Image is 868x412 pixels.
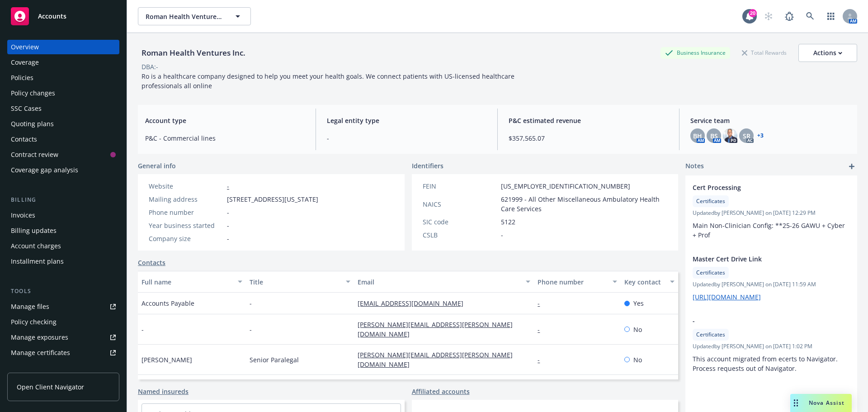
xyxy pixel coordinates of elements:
div: Billing updates [11,223,57,238]
span: Account type [145,116,305,125]
span: [PERSON_NAME] [142,355,192,365]
a: - [538,325,547,334]
div: Manage claims [11,361,57,375]
div: Manage exposures [11,330,68,345]
a: +3 [757,133,764,138]
div: Business Insurance [660,47,730,58]
div: FEIN [423,181,497,191]
a: Policy checking [7,315,119,329]
div: Overview [11,40,39,54]
div: SSC Cases [11,101,42,116]
div: Phone number [149,208,223,217]
div: SIC code [423,217,497,227]
a: Manage files [7,299,119,314]
a: Invoices [7,208,119,223]
span: Senior Paralegal [250,355,299,365]
a: Named insureds [138,387,189,396]
button: Roman Health Ventures Inc. [138,7,251,25]
span: Cert Processing [693,183,826,192]
a: Search [801,7,819,25]
a: Manage certificates [7,346,119,360]
span: This account migrated from ecerts to Navigator. Process requests out of Navigator. [693,355,840,373]
a: Affiliated accounts [412,387,470,396]
a: [PERSON_NAME][EMAIL_ADDRESS][PERSON_NAME][DOMAIN_NAME] [358,320,513,338]
div: NAICS [423,199,497,209]
span: No [633,355,642,365]
div: -CertificatesUpdatedby [PERSON_NAME] on [DATE] 1:02 PMThis account migrated from ecerts to Naviga... [685,309,857,380]
div: Email [358,277,520,287]
a: Manage exposures [7,330,119,345]
span: Certificates [696,269,725,277]
button: Key contact [621,271,678,293]
span: Main Non-Clinician Config: **25-26 GAWU + Cyber + Prof [693,221,847,239]
span: Service team [690,116,850,125]
span: [STREET_ADDRESS][US_STATE] [227,194,318,204]
div: Website [149,181,223,191]
span: SR [743,131,750,141]
span: - [227,208,229,217]
div: Full name [142,277,232,287]
span: [US_EMPLOYER_IDENTIFICATION_NUMBER] [501,181,630,191]
div: Coverage gap analysis [11,163,78,177]
span: 5122 [501,217,515,227]
a: [EMAIL_ADDRESS][DOMAIN_NAME] [358,299,471,308]
div: Coverage [11,55,39,70]
a: SSC Cases [7,101,119,116]
a: Billing updates [7,223,119,238]
div: Key contact [624,277,665,287]
span: BS [710,131,718,141]
div: Invoices [11,208,35,223]
span: - [142,325,144,334]
a: Installment plans [7,254,119,269]
a: add [846,161,857,172]
span: $357,565.07 [509,133,668,143]
span: Notes [685,161,704,172]
div: Quoting plans [11,117,54,131]
span: - [250,298,252,308]
a: Quoting plans [7,117,119,131]
div: Billing [7,195,119,204]
a: - [227,182,229,190]
div: Company size [149,234,223,243]
span: Master Cert Drive Link [693,254,826,264]
div: Account charges [11,239,61,253]
div: Policies [11,71,33,85]
span: Accounts [38,13,66,20]
span: P&C - Commercial lines [145,133,305,143]
span: - [693,316,826,326]
a: Contacts [138,258,165,267]
img: photo [723,128,737,143]
div: 20 [749,9,757,17]
div: Mailing address [149,194,223,204]
a: - [538,355,547,364]
span: Certificates [696,331,725,339]
span: Identifiers [412,161,443,170]
div: Tools [7,287,119,296]
a: Switch app [822,7,840,25]
span: General info [138,161,176,170]
div: Policy checking [11,315,57,329]
span: No [633,325,642,334]
span: Nova Assist [809,399,844,407]
div: Manage files [11,299,49,314]
div: Installment plans [11,254,64,269]
div: Phone number [538,277,607,287]
a: Overview [7,40,119,54]
span: Legal entity type [327,116,486,125]
div: Roman Health Ventures Inc. [138,47,249,59]
button: Title [246,271,354,293]
a: Contract review [7,147,119,162]
div: Master Cert Drive LinkCertificatesUpdatedby [PERSON_NAME] on [DATE] 11:59 AM[URL][DOMAIN_NAME] [685,247,857,309]
span: - [501,230,503,240]
a: Accounts [7,4,119,29]
a: Policies [7,71,119,85]
button: Full name [138,271,246,293]
a: Account charges [7,239,119,253]
a: Report a Bug [780,7,798,25]
div: Policy changes [11,86,55,100]
a: Contacts [7,132,119,147]
span: P&C estimated revenue [509,116,668,125]
div: Drag to move [790,394,802,412]
span: Updated by [PERSON_NAME] on [DATE] 12:29 PM [693,209,850,217]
